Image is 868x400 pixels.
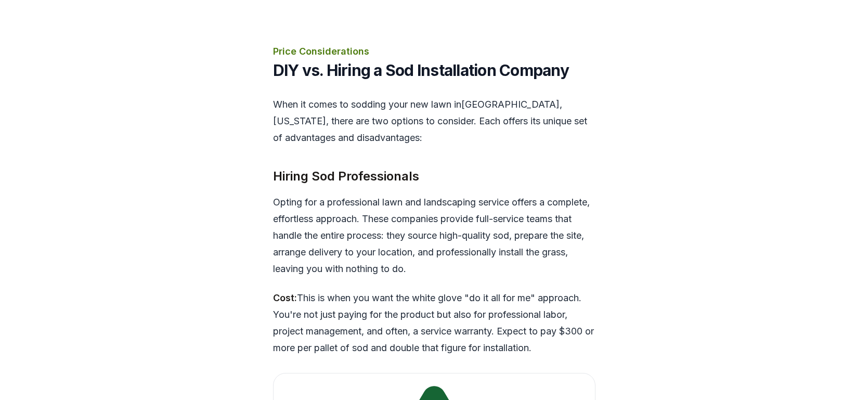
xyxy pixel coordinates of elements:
p: Opting for a professional lawn and landscaping service offers a complete, effortless approach. Th... [273,194,595,277]
p: This is when you want the white glove "do it all for me" approach. You're not just paying for the... [273,290,595,356]
strong: Cost: [273,292,297,303]
p: Price Considerations [273,44,595,59]
h3: Hiring Sod Professionals [273,167,595,186]
h2: DIY vs. Hiring a Sod Installation Company [273,61,595,80]
p: When it comes to sodding your new lawn in [GEOGRAPHIC_DATA] , [US_STATE] , there are two options ... [273,96,595,146]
